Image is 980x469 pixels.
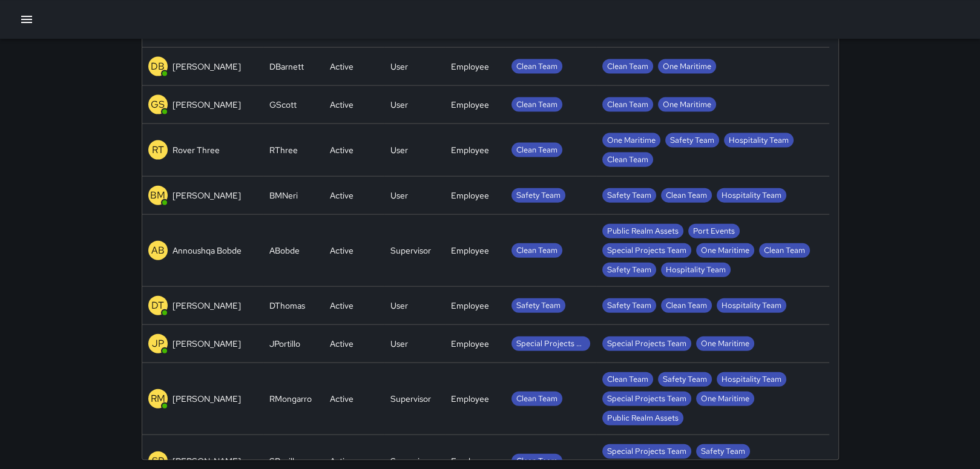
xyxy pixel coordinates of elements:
div: JPortillo [269,337,300,349]
div: Employee [451,337,489,349]
div: User [390,143,408,156]
span: Public Realm Assets [602,412,683,424]
div: User [390,299,408,311]
span: Special Projects Team [602,244,691,256]
div: ABobde [269,244,300,256]
div: DThomas [269,299,305,311]
span: Port Events [688,225,740,237]
p: RT [152,142,164,157]
span: One Maritime [696,244,754,256]
div: Active [330,143,354,156]
div: Employee [451,299,489,311]
div: Active [330,189,354,201]
div: Supervisor [390,392,431,404]
div: User [390,98,408,110]
div: Employee [451,143,489,156]
p: JP [152,336,164,350]
div: Employee [451,392,489,404]
span: Clean Team [602,99,653,110]
span: Clean Team [511,61,562,72]
div: Supervisor [390,454,431,467]
p: RM [151,391,165,405]
p: BM [150,188,165,202]
div: Active [330,98,354,110]
span: Clean Team [602,154,653,165]
p: [PERSON_NAME] [173,454,241,467]
span: Hospitality Team [717,189,786,201]
span: One Maritime [658,61,716,72]
span: Clean Team [759,244,810,256]
span: Clean Team [661,300,712,311]
div: Supervisor [390,244,431,256]
span: Safety Team [696,445,750,457]
span: Clean Team [511,244,562,256]
div: Active [330,454,354,467]
span: Safety Team [511,189,565,201]
span: Safety Team [665,134,719,146]
span: Clean Team [661,189,712,201]
p: [PERSON_NAME] [173,189,241,201]
span: Clean Team [511,144,562,156]
p: DB [151,59,165,73]
span: Hospitality Team [661,264,731,275]
p: [PERSON_NAME] [173,337,241,349]
span: Clean Team [602,373,653,385]
span: One Maritime [602,134,660,146]
div: User [390,337,408,349]
span: One Maritime [696,393,754,404]
span: Clean Team [511,393,562,404]
div: RMongarro [269,392,312,404]
div: Employee [451,244,489,256]
p: Annoushqa Bobde [173,244,242,256]
div: Employee [451,189,489,201]
p: AB [151,243,165,257]
span: One Maritime [658,99,716,110]
div: Active [330,60,354,72]
div: Employee [451,60,489,72]
p: DT [151,298,164,312]
span: Hospitality Team [724,134,794,146]
div: BMNeri [269,189,298,201]
span: Safety Team [658,373,712,385]
span: Clean Team [511,455,562,467]
p: [PERSON_NAME] [173,60,241,72]
p: SR [152,453,164,468]
span: Special Projects Team [511,338,590,349]
span: Hospitality Team [717,300,786,311]
div: User [390,60,408,72]
div: RThree [269,143,298,156]
span: Special Projects Team [602,338,691,349]
div: DBarnett [269,60,304,72]
span: Safety Team [602,189,656,201]
span: Safety Team [602,264,656,275]
span: One Maritime [696,338,754,349]
div: Employee [451,454,489,467]
div: SRosillo [269,454,299,467]
p: Rover Three [173,143,220,156]
span: Special Projects Team [602,393,691,404]
span: Special Projects Team [602,445,691,457]
span: Clean Team [602,61,653,72]
div: Active [330,337,354,349]
div: Employee [451,98,489,110]
span: Public Realm Assets [602,225,683,237]
p: [PERSON_NAME] [173,98,241,110]
p: [PERSON_NAME] [173,392,241,404]
p: GS [151,97,165,111]
div: User [390,189,408,201]
div: GScott [269,98,297,110]
span: Clean Team [511,99,562,110]
span: Safety Team [602,300,656,311]
div: Active [330,299,354,311]
div: Active [330,392,354,404]
span: Safety Team [511,300,565,311]
div: Active [330,244,354,256]
p: [PERSON_NAME] [173,299,241,311]
span: Hospitality Team [717,373,786,385]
